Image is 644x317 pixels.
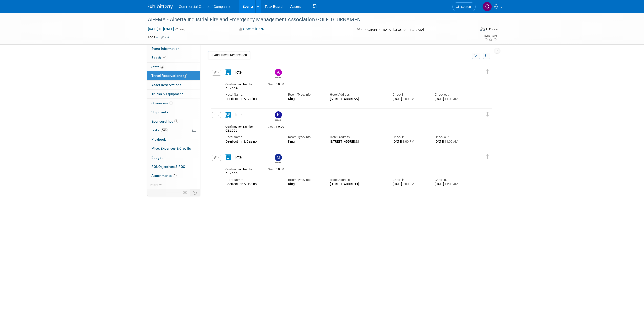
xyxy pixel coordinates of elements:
[147,71,200,80] a: Travel Reservations3
[393,93,427,97] div: Check-in:
[268,125,286,128] span: 0.00
[175,28,185,31] span: (2 days)
[147,44,200,53] a: Event Information
[179,5,232,9] span: Commercial Group of Companies
[147,135,200,144] a: Playbook
[393,178,427,182] div: Check-in:
[288,140,322,144] div: King
[147,180,200,189] a: more
[444,182,458,186] span: 11:00 AM
[147,162,200,171] a: ROI, Objectives & ROO
[151,47,180,51] span: Event Information
[160,65,164,69] span: 2
[225,97,281,101] div: Deerfoot Inn & Casino
[225,155,231,160] i: Hotel
[147,171,200,180] a: Attachments2
[151,101,173,105] span: Giveaways
[288,135,322,140] div: Room Type/Info:
[393,135,427,140] div: Check-in:
[435,182,469,186] div: [DATE]
[275,161,281,164] div: Mike Feduniw
[330,182,385,186] div: [STREET_ADDRESS]
[234,155,243,160] span: Hotel
[225,166,260,171] div: Confirmation Number:
[148,4,173,9] img: ExhibitDay
[151,65,164,69] span: Staff
[161,128,168,132] span: 54%
[147,81,200,89] a: Asset Reservations
[151,137,166,141] span: Playbook
[474,54,478,58] i: Filter by Traveler
[225,112,231,118] i: Hotel
[151,146,191,150] span: Misc. Expenses & Credits
[163,56,166,59] i: Booth reservation complete
[151,119,178,123] span: Sponsorships
[151,74,187,78] span: Travel Reservations
[268,82,278,86] span: Cost: $
[275,76,281,79] div: Adam Dingman
[234,70,243,75] span: Hotel
[225,70,231,75] i: Hotel
[393,97,427,101] div: [DATE]
[486,69,489,74] i: Click and drag to move item
[288,97,322,101] div: King
[225,86,238,90] span: 622554
[274,69,282,79] div: Adam Dingman
[275,154,282,161] img: Mike Feduniw
[237,27,267,32] button: Committed
[225,171,238,175] span: 622555
[402,182,414,186] span: 3:00 PM
[268,167,286,171] span: 0.00
[146,15,468,24] div: AIFEMA - Alberta Industrial Fire and Emergency Management Association GOLF TOURNAMENT
[268,167,278,171] span: Cost: $
[151,128,168,132] span: Tasks
[225,128,238,132] span: 622553
[480,27,485,31] img: Format-Inperson.png
[151,92,183,96] span: Trucks & Equipment
[275,111,282,118] img: Kelly Mayhew
[151,165,185,169] span: ROI, Objectives & ROO
[444,140,458,143] span: 11:00 AM
[234,113,243,117] span: Hotel
[268,125,278,128] span: Cost: $
[174,119,178,123] span: 1
[330,93,385,97] div: Hotel Address:
[274,154,282,164] div: Mike Feduniw
[148,27,174,31] span: [DATE] [DATE]
[158,27,163,31] span: to
[225,182,281,186] div: Deerfoot Inn & Casino
[147,126,200,135] a: Tasks54%
[147,90,200,98] a: Trucks & Equipment
[151,83,181,87] span: Asset Reservations
[330,97,385,101] div: [STREET_ADDRESS]
[169,101,173,105] span: 1
[274,111,282,121] div: Kelly Mayhew
[288,182,322,186] div: King
[330,135,385,140] div: Hotel Address:
[148,35,169,40] td: Tags
[147,99,200,108] a: Giveaways1
[147,117,200,126] a: Sponsorships1
[402,140,414,143] span: 3:00 PM
[150,183,158,187] span: more
[452,2,476,11] a: Search
[147,144,200,153] a: Misc. Expenses & Credits
[482,2,492,11] img: Cole Mattern
[151,110,168,114] span: Shipments
[275,118,281,121] div: Kelly Mayhew
[161,36,169,39] a: Edit
[435,135,469,140] div: Check-out:
[147,108,200,117] a: Shipments
[225,93,281,97] div: Hotel Name:
[275,69,282,76] img: Adam Dingman
[208,51,250,59] a: Add Travel Reservation
[444,97,458,101] span: 11:00 AM
[486,154,489,159] i: Click and drag to move item
[486,112,489,116] i: Click and drag to move item
[181,189,190,196] td: Personalize Event Tab Strip
[151,174,177,178] span: Attachments
[225,135,281,140] div: Hotel Name:
[361,28,424,32] span: [GEOGRAPHIC_DATA], [GEOGRAPHIC_DATA]
[459,5,471,9] span: Search
[288,178,322,182] div: Room Type/Info:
